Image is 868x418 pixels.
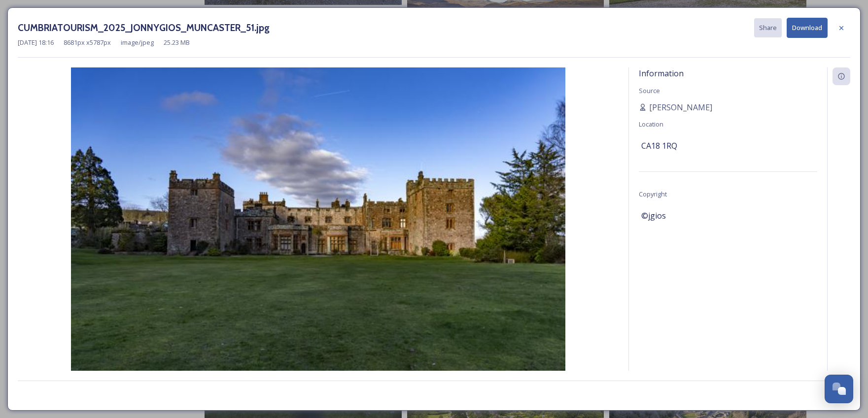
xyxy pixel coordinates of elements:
button: Open Chat [825,375,853,403]
span: Information [639,68,684,79]
img: 0dba51c1-d23e-428c-b4c0-32a2161fcfd8.jpg [18,67,619,397]
span: Copyright [639,190,667,198]
span: Location [639,120,663,129]
span: Source [639,86,660,95]
span: 8681 px x 5787 px [64,38,111,47]
span: ©jgios [641,210,666,222]
span: [PERSON_NAME] [649,101,712,113]
span: 25.23 MB [164,38,190,47]
span: image/jpeg [121,38,154,47]
button: Share [754,18,782,37]
button: Download [787,18,828,38]
span: [DATE] 18:16 [18,38,54,47]
h3: CUMBRIATOURISM_2025_JONNYGIOS_MUNCASTER_51.jpg [18,21,270,35]
span: CA18 1RQ [641,140,677,152]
